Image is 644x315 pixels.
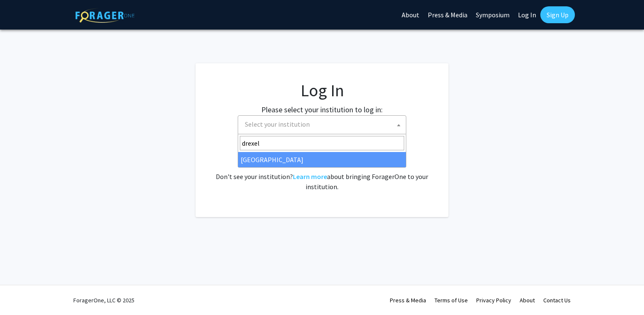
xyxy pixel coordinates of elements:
[6,277,36,309] iframe: Chat
[261,104,383,115] label: Please select your institution to log in:
[238,115,406,134] span: Select your institution
[75,8,134,23] img: ForagerOne Logo
[241,116,406,133] span: Select your institution
[520,296,535,304] a: About
[240,136,404,150] input: Search
[476,296,511,304] a: Privacy Policy
[435,296,468,304] a: Terms of Use
[293,172,327,181] a: Learn more about bringing ForagerOne to your institution
[212,80,432,100] h1: Log In
[390,296,426,304] a: Press & Media
[73,285,134,315] div: ForagerOne, LLC © 2025
[245,120,310,128] span: Select your institution
[543,296,571,304] a: Contact Us
[238,152,406,167] li: [GEOGRAPHIC_DATA]
[540,6,575,23] a: Sign Up
[212,151,432,192] div: No account? . Don't see your institution? about bringing ForagerOne to your institution.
